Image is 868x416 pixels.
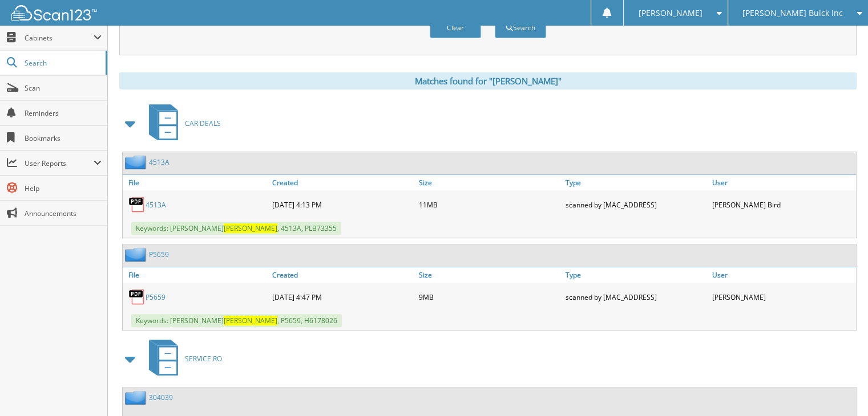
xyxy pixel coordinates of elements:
[125,247,149,262] img: folder2.png
[25,133,102,143] span: Bookmarks
[224,316,277,325] span: [PERSON_NAME]
[149,250,169,259] a: P5659
[811,361,868,416] iframe: Chat Widget
[185,119,221,128] span: CAR DEALS
[119,72,857,89] div: Matches found for "[PERSON_NAME]"
[709,286,856,308] div: [PERSON_NAME]
[25,58,100,68] span: Search
[131,314,342,327] span: Keywords: [PERSON_NAME] , P5659, H6178026
[125,390,149,405] img: folder2.png
[638,10,702,17] span: [PERSON_NAME]
[269,193,416,216] div: [DATE] 4:13 PM
[416,175,563,190] a: Size
[128,196,146,213] img: PDF.png
[149,157,169,167] a: 4513A
[25,108,102,118] span: Reminders
[495,17,546,38] button: Search
[25,83,102,93] span: Scan
[416,193,563,216] div: 11MB
[25,33,94,43] span: Cabinets
[563,286,709,308] div: scanned by [MAC_ADDRESS]
[123,267,269,283] a: File
[224,223,277,233] span: [PERSON_NAME]
[563,175,709,190] a: Type
[269,175,416,190] a: Created
[709,193,856,216] div: [PERSON_NAME] Bird
[563,267,709,283] a: Type
[269,267,416,283] a: Created
[142,101,221,146] a: CAR DEALS
[11,5,97,21] img: scan123-logo-white.svg
[269,286,416,308] div: [DATE] 4:47 PM
[742,10,843,17] span: [PERSON_NAME] Buick Inc
[416,267,563,283] a: Size
[25,158,94,168] span: User Reports
[709,175,856,190] a: User
[563,193,709,216] div: scanned by [MAC_ADDRESS]
[149,393,173,402] a: 304039
[25,209,102,218] span: Announcements
[142,336,222,381] a: SERVICE RO
[123,175,269,190] a: File
[146,292,165,302] a: P5659
[128,288,146,305] img: PDF.png
[131,222,341,235] span: Keywords: [PERSON_NAME] , 4513A, PLB73355
[430,17,481,38] button: Clear
[709,267,856,283] a: User
[185,354,222,364] span: SERVICE RO
[25,183,102,193] span: Help
[125,155,149,169] img: folder2.png
[416,286,563,308] div: 9MB
[146,200,166,210] a: 4513A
